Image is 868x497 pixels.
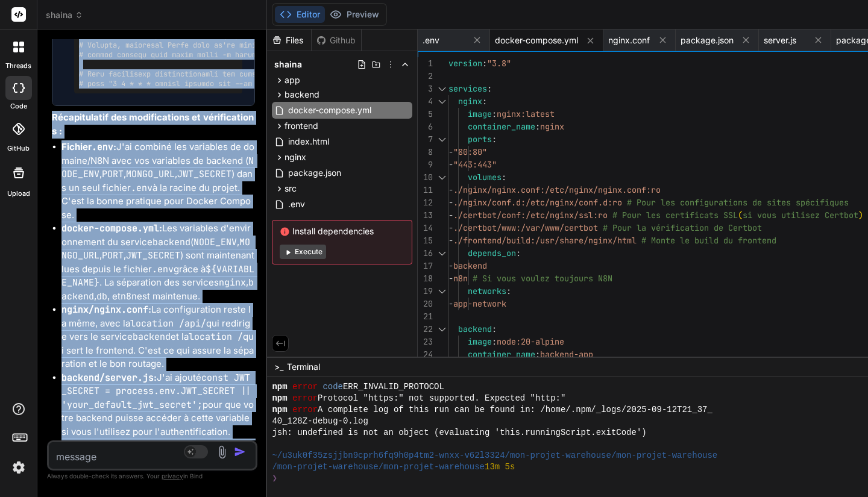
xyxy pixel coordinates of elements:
[131,182,153,194] code: .env
[453,210,608,220] span: ./certbot/conf:/etc/nginx/ssl:ro
[96,290,107,302] code: db
[418,70,433,83] div: 2
[418,272,433,285] div: 18
[468,121,535,132] span: container_name
[418,83,433,95] div: 3
[318,404,712,416] span: A complete log of this run can be found in: /home/.npm/_logs/2025-09-12T21_37_
[285,89,319,101] span: backend
[453,222,598,233] span: ./certbot/www:/var/www/certbot
[448,298,453,309] span: -
[189,331,243,343] code: location /
[448,273,453,284] span: -
[502,172,506,183] span: :
[468,134,492,145] span: ports
[482,58,487,69] span: :
[448,197,453,208] span: -
[418,95,433,108] div: 4
[61,222,159,234] code: docker-compose.yml
[434,247,450,260] div: Click to collapse the range.
[434,285,450,298] div: Click to collapse the range.
[322,381,343,393] span: code
[495,34,578,46] span: docker-compose.yml
[272,404,287,416] span: npm
[418,298,433,310] div: 20
[764,34,796,46] span: server.js
[61,222,162,234] strong: :
[418,247,433,260] div: 16
[285,183,297,195] span: src
[177,168,231,180] code: JWT_SECRET
[8,457,29,478] img: settings
[61,304,151,315] strong: :
[434,171,450,184] div: Click to collapse the range.
[274,58,302,70] span: shaina
[287,166,342,180] span: package.json
[468,336,492,347] span: image
[272,416,368,427] span: 40_128Z-debug-0.log
[468,349,535,360] span: container_name
[418,260,433,272] div: 17
[47,470,257,482] p: Always double-check its answers. Your in Bind
[280,245,326,259] button: Execute
[506,286,511,296] span: :
[487,58,511,69] span: "3.8"
[738,210,743,220] span: (
[453,197,622,208] span: ./nginx/conf.d:/etc/nginx/conf.d:ro
[272,450,717,461] span: ~/u3uk0f35zsjjbn9cprh6fq9h0p4tm2-wnxx-v62l3324/mon-projet-warehouse/mon-projet-warehouse
[152,263,174,275] code: .env
[468,172,502,183] span: volumes
[133,331,171,343] code: backend
[418,234,433,247] div: 15
[287,361,320,373] span: Terminal
[92,141,113,153] code: .env
[312,34,361,46] div: Github
[61,277,254,302] code: backend
[418,222,433,234] div: 14
[448,83,487,94] span: services
[535,349,540,360] span: :
[292,381,318,393] span: error
[418,57,433,70] div: 1
[5,61,31,71] label: threads
[61,372,251,411] code: const JWT_SECRET = process.env.JWT_SECRET || 'your_default_jwt_secret';
[418,120,433,133] div: 6
[448,159,453,170] span: -
[434,133,450,146] div: Click to collapse the range.
[61,439,250,464] strong: Fichiers React ( ) :
[453,146,487,157] span: "80:80"
[287,134,330,149] span: index.html
[458,96,482,107] span: nginx
[418,146,433,158] div: 8
[61,140,255,222] li: J'ai combiné les variables de domaine/N8N avec vos variables de backend ( , , , ) dans un seul fi...
[418,108,433,120] div: 5
[52,111,254,137] strong: Récapitulatif des modifications et vérifications :
[497,336,564,347] span: node:20-alpine
[61,303,255,371] li: La configuration reste la même, avec la qui redirige vers le service et la qui sert le frontend. ...
[418,184,433,196] div: 11
[272,473,277,484] span: ❯
[418,336,433,348] div: 23
[485,461,515,473] span: 13m 5s
[434,323,450,336] div: Click to collapse the range.
[193,236,237,248] code: NODE_ENV
[418,158,433,171] div: 9
[448,210,453,220] span: -
[418,209,433,222] div: 13
[473,273,612,284] span: # Si vous voulez toujours N8N
[448,235,453,246] span: -
[458,324,492,334] span: backend
[275,6,325,23] button: Editor
[272,427,646,439] span: jsh: undefined is not an object (evaluating 'this.runningScript.exitCode')
[215,445,229,459] img: attachment
[468,108,492,119] span: image
[61,372,157,383] strong: :
[292,393,318,404] span: error
[540,349,593,360] span: backend-app
[487,83,492,94] span: :
[418,133,433,146] div: 7
[162,472,183,480] span: privacy
[608,34,650,46] span: nginx.conf
[418,310,433,323] div: 21
[61,439,250,465] code: frontend/src/pages/*.jsx
[7,143,30,154] label: GitHub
